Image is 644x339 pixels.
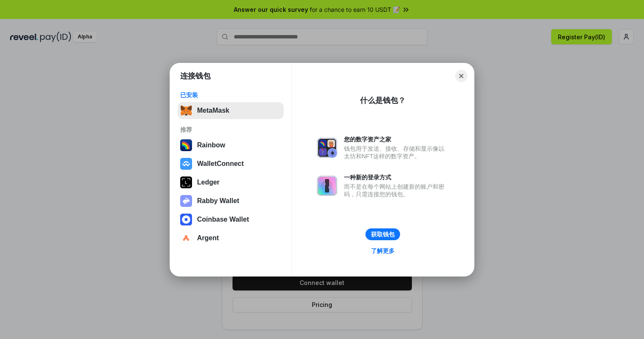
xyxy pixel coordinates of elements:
img: svg+xml,%3Csvg%20width%3D%2228%22%20height%3D%2228%22%20viewBox%3D%220%200%2028%2028%22%20fill%3D... [180,214,192,225]
div: Argent [197,234,219,242]
div: 了解更多 [371,247,395,255]
img: svg+xml,%3Csvg%20fill%3D%22none%22%20height%3D%2233%22%20viewBox%3D%220%200%2035%2033%22%20width%... [180,105,192,117]
div: 获取钱包 [371,231,395,238]
button: Rainbow [178,137,284,154]
div: Coinbase Wallet [197,216,249,223]
button: MetaMask [178,102,284,119]
img: svg+xml,%3Csvg%20xmlns%3D%22http%3A%2F%2Fwww.w3.org%2F2000%2Fsvg%22%20fill%3D%22none%22%20viewBox... [317,138,337,158]
button: WalletConnect [178,155,284,172]
button: Coinbase Wallet [178,211,284,228]
div: 一种新的登录方式 [344,174,449,181]
div: WalletConnect [197,160,244,168]
button: Rabby Wallet [178,193,284,209]
div: 什么是钱包？ [360,95,406,106]
div: 您的数字资产之家 [344,136,449,143]
button: Ledger [178,174,284,191]
div: 已安装 [180,91,281,99]
div: 推荐 [180,126,281,133]
div: MetaMask [197,107,229,114]
div: Rabby Wallet [197,197,239,205]
div: Rainbow [197,141,225,149]
img: svg+xml,%3Csvg%20xmlns%3D%22http%3A%2F%2Fwww.w3.org%2F2000%2Fsvg%22%20width%3D%2228%22%20height%3... [180,176,192,188]
img: svg+xml,%3Csvg%20width%3D%22120%22%20height%3D%22120%22%20viewBox%3D%220%200%20120%20120%22%20fil... [180,139,192,151]
img: svg+xml,%3Csvg%20width%3D%2228%22%20height%3D%2228%22%20viewBox%3D%220%200%2028%2028%22%20fill%3D... [180,158,192,170]
button: Argent [178,230,284,247]
button: 获取钱包 [365,228,400,240]
div: 而不是在每个网站上创建新的账户和密码，只需连接您的钱包。 [344,183,449,198]
a: 了解更多 [366,245,400,256]
h1: 连接钱包 [180,71,211,81]
img: svg+xml,%3Csvg%20width%3D%2228%22%20height%3D%2228%22%20viewBox%3D%220%200%2028%2028%22%20fill%3D... [180,232,192,244]
img: svg+xml,%3Csvg%20xmlns%3D%22http%3A%2F%2Fwww.w3.org%2F2000%2Fsvg%22%20fill%3D%22none%22%20viewBox... [317,176,337,196]
img: svg+xml,%3Csvg%20xmlns%3D%22http%3A%2F%2Fwww.w3.org%2F2000%2Fsvg%22%20fill%3D%22none%22%20viewBox... [180,195,192,207]
button: Close [455,70,467,82]
div: 钱包用于发送、接收、存储和显示像以太坊和NFT这样的数字资产。 [344,145,449,160]
div: Ledger [197,179,219,186]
